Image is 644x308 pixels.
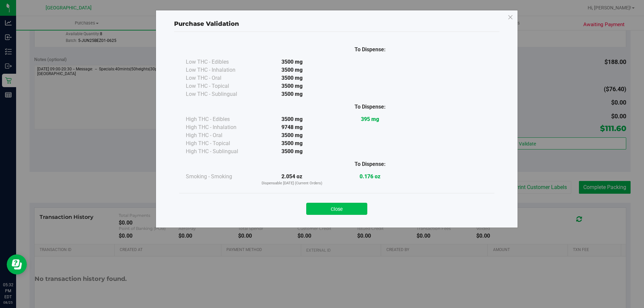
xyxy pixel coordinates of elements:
[253,58,331,66] div: 3500 mg
[186,74,253,82] div: Low THC - Oral
[186,147,253,156] div: High THC - Sublingual
[186,173,253,181] div: Smoking - Smoking
[253,90,331,98] div: 3500 mg
[253,147,331,156] div: 3500 mg
[306,203,367,215] button: Close
[331,160,409,168] div: To Dispense:
[253,66,331,74] div: 3500 mg
[186,131,253,139] div: High THC - Oral
[186,123,253,131] div: High THC - Inhalation
[360,173,380,180] strong: 0.176 oz
[253,82,331,90] div: 3500 mg
[253,74,331,82] div: 3500 mg
[253,181,331,186] p: Dispensable [DATE] (Current Orders)
[253,131,331,139] div: 3500 mg
[253,139,331,147] div: 3500 mg
[331,103,409,111] div: To Dispense:
[186,139,253,147] div: High THC - Topical
[174,20,239,27] span: Purchase Validation
[186,82,253,90] div: Low THC - Topical
[253,173,331,186] div: 2.054 oz
[186,66,253,74] div: Low THC - Inhalation
[331,46,409,54] div: To Dispense:
[186,58,253,66] div: Low THC - Edibles
[186,115,253,123] div: High THC - Edibles
[253,115,331,123] div: 3500 mg
[7,254,27,274] iframe: Resource center
[253,123,331,131] div: 9748 mg
[361,116,379,122] strong: 395 mg
[186,90,253,98] div: Low THC - Sublingual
